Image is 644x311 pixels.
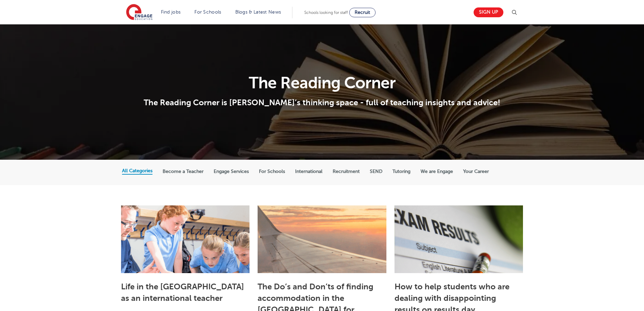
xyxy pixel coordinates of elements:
label: For Schools [259,169,285,175]
a: Find jobs [161,9,181,15]
a: Blogs & Latest News [235,9,281,15]
label: All Categories [122,168,152,174]
label: Become a Teacher [163,169,204,175]
a: Sign up [474,7,503,17]
label: Engage Services [214,169,249,175]
img: Engage Education [126,4,152,21]
p: The Reading Corner is [PERSON_NAME]’s thinking space - full of teaching insights and advice! [122,97,522,108]
h1: The Reading Corner [122,75,522,91]
label: SEND [370,169,382,175]
label: We are Engage [421,169,453,175]
a: Life in the [GEOGRAPHIC_DATA] as an international teacher [121,282,244,303]
label: International [295,169,323,175]
label: Your Career [463,169,489,175]
a: For Schools [194,9,221,15]
span: Schools looking for staff [304,10,348,15]
span: Recruit [355,10,370,15]
label: Tutoring [392,169,410,175]
a: Recruit [349,8,376,17]
label: Recruitment [333,169,360,175]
